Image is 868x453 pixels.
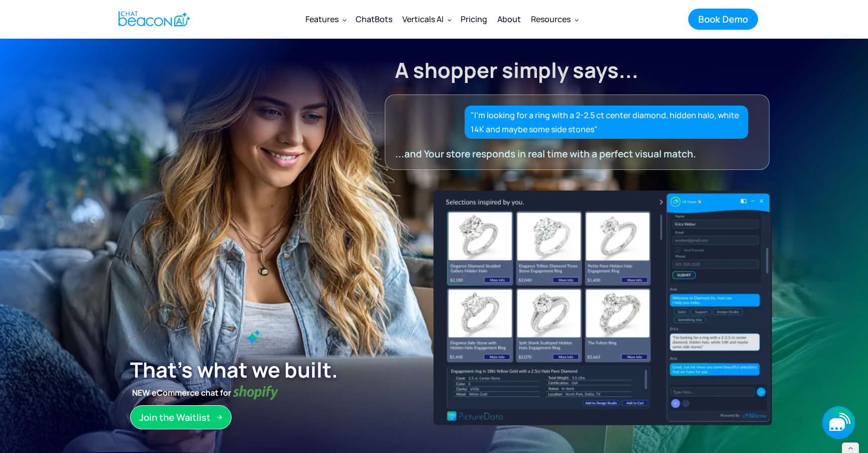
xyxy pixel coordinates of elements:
div: ...and Your store responds in real time with a perfect visual match. [395,147,741,161]
img: Arrow [216,414,223,420]
img: Dropdown [343,18,347,22]
strong: NEW eCommerce chat for [130,386,233,400]
strong: A shopper simply says... [395,56,638,84]
a: ChatBots [351,6,397,32]
a: Book Demo [688,9,758,30]
a: About [492,6,526,32]
a: home [110,7,196,31]
img: ChatBeacon New UI Experience [433,191,772,425]
a: Pricing [456,6,492,32]
div: "I’m looking for a ring with a 2-2.5 ct center diamond, hidden halo, white 14K and maybe some sid... [471,108,742,136]
div: ChatBots [356,12,392,26]
div: Verticals AI [402,12,444,26]
div: Features [300,7,351,31]
div: Features [305,12,339,26]
div: Resources [531,12,571,26]
div: Book Demo [698,13,748,26]
div: Verticals AI [397,7,456,31]
div: Join the Waitlist [139,411,210,424]
div: About [497,12,521,26]
div: Pricing [461,12,487,26]
strong: That’s what we built. [130,355,338,384]
a: Join the Waitlist [130,405,232,429]
img: Dropdown [448,18,452,22]
div: Resources [526,7,583,31]
img: Dropdown [575,18,579,22]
